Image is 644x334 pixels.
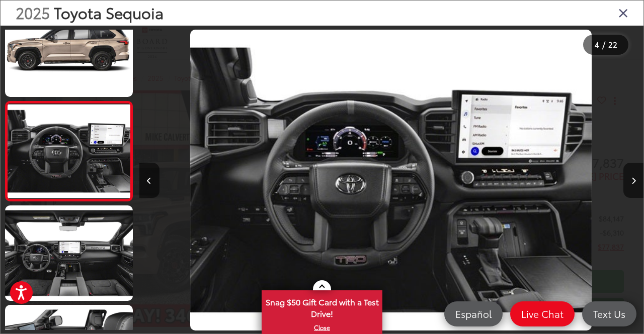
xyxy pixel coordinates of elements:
[510,301,575,326] a: Live Chat
[7,104,131,197] img: 2025 Toyota Sequoia TRD Pro
[54,2,164,23] span: Toyota Sequoia
[608,39,617,50] span: 22
[263,291,381,322] span: Snag $50 Gift Card with a Test Drive!
[516,307,569,320] span: Live Chat
[618,6,628,19] i: Close gallery
[190,30,592,330] img: 2025 Toyota Sequoia TRD Pro
[450,307,497,320] span: Español
[139,30,643,330] div: 2025 Toyota Sequoia TRD Pro 3
[623,163,643,198] button: Next image
[582,301,636,326] a: Text Us
[588,307,630,320] span: Text Us
[16,2,50,23] span: 2025
[601,41,606,48] span: /
[595,39,599,50] span: 4
[139,163,159,198] button: Previous image
[444,301,503,326] a: Español
[4,204,134,302] img: 2025 Toyota Sequoia TRD Pro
